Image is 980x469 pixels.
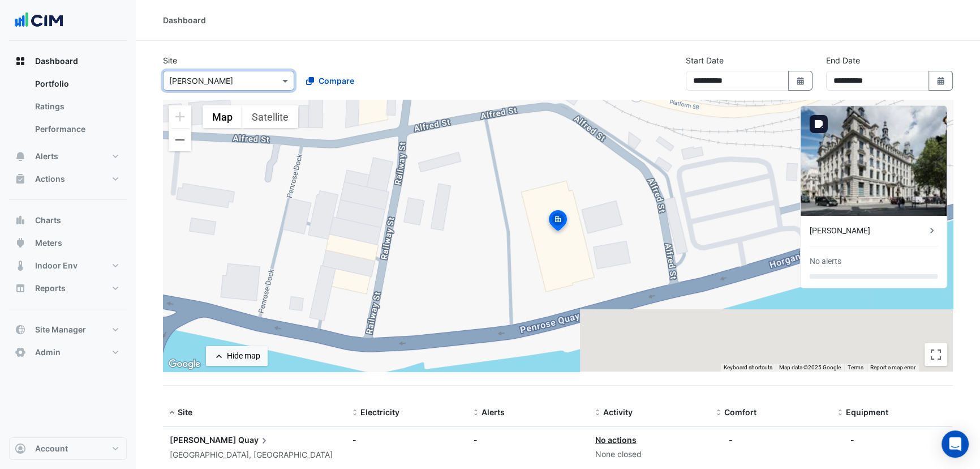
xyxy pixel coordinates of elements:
a: Portfolio [26,73,127,95]
button: Keyboard shortcuts [724,364,772,372]
a: Performance [26,118,127,140]
app-icon: Charts [15,215,26,226]
span: Meters [35,237,62,249]
button: Site Manager [9,318,127,341]
span: Site [178,407,192,417]
span: Quay [238,434,270,446]
span: Alerts [35,151,58,162]
span: Activity [603,407,633,417]
img: Google [166,357,203,372]
app-icon: Actions [15,173,26,185]
span: Site Manager [35,324,86,335]
img: Company Logo [14,9,65,32]
button: Dashboard [9,50,127,73]
span: Charts [35,215,61,226]
app-icon: Admin [15,347,26,358]
span: Comfort [724,407,757,417]
button: Compare [299,71,362,91]
button: Zoom out [169,129,191,151]
fa-icon: Select Date [936,76,946,86]
span: Admin [35,347,61,358]
button: Charts [9,209,127,232]
button: Admin [9,341,127,364]
button: Reports [9,277,127,300]
a: No actions [595,435,637,445]
button: Account [9,437,127,460]
div: None closed [595,448,703,461]
app-icon: Alerts [15,151,26,162]
label: Start Date [686,54,724,66]
div: - [474,434,581,446]
a: Report a map error [870,364,915,370]
img: Horgan's Quay [801,106,947,216]
button: Toggle fullscreen view [925,343,947,366]
span: Compare [319,75,354,87]
div: No alerts [810,255,841,267]
a: Terms (opens in new tab) [848,364,863,370]
span: Alerts [482,407,505,417]
label: End Date [826,54,860,66]
span: Reports [35,283,66,294]
div: - [729,434,733,446]
a: Ratings [26,95,127,118]
span: Actions [35,173,65,185]
div: [GEOGRAPHIC_DATA], [GEOGRAPHIC_DATA] [170,449,339,462]
button: Actions [9,168,127,190]
span: Map data ©2025 Google [779,364,841,370]
button: Show street map [203,105,242,128]
span: Electricity [360,407,399,417]
app-icon: Site Manager [15,324,26,335]
button: Indoor Env [9,254,127,277]
app-icon: Meters [15,237,26,249]
app-icon: Reports [15,283,26,294]
img: site-pin-selected.svg [545,208,570,236]
div: - [850,434,854,446]
div: Dashboard [9,73,127,145]
a: Open this area in Google Maps (opens a new window) [166,357,203,372]
span: Account [35,443,68,454]
label: Site [163,54,177,66]
fa-icon: Select Date [796,76,806,86]
div: Hide map [227,350,260,362]
button: Meters [9,232,127,254]
button: Hide map [206,346,268,366]
span: Indoor Env [35,260,78,271]
button: Zoom in [169,105,191,128]
button: Alerts [9,145,127,168]
div: [PERSON_NAME] [810,225,926,237]
app-icon: Dashboard [15,56,26,67]
div: Dashboard [163,14,206,26]
app-icon: Indoor Env [15,260,26,271]
span: Dashboard [35,56,78,67]
div: - [353,434,460,446]
span: [PERSON_NAME] [170,435,237,445]
div: Open Intercom Messenger [942,430,969,458]
button: Show satellite imagery [242,105,298,128]
span: Equipment [846,407,888,417]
